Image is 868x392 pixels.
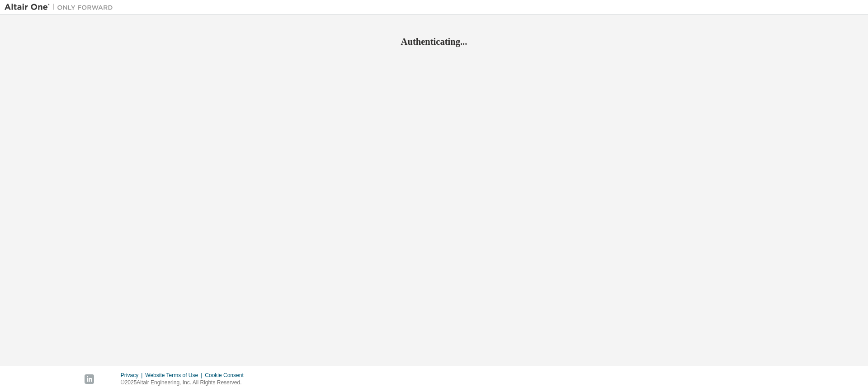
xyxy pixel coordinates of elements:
[121,379,249,387] p: © 2025 Altair Engineering, Inc. All Rights Reserved.
[145,372,205,379] div: Website Terms of Use
[5,36,863,47] h2: Authenticating...
[85,374,94,384] img: linkedin.svg
[205,372,249,379] div: Cookie Consent
[121,372,145,379] div: Privacy
[5,3,118,12] img: Altair One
